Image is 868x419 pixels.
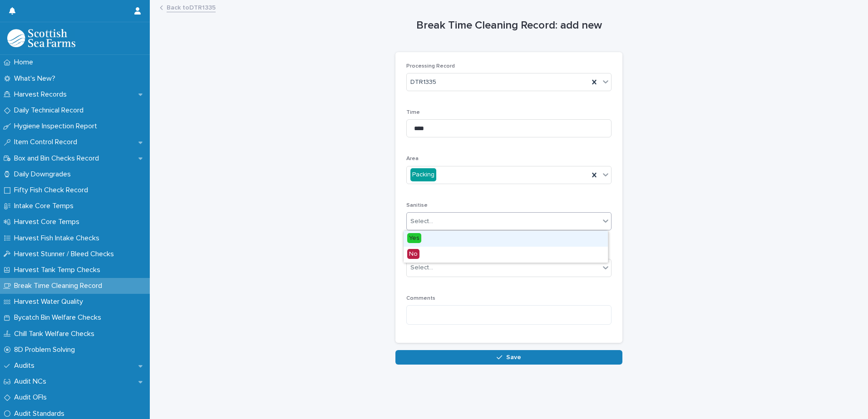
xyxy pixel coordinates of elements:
div: Packing [410,168,436,181]
p: Harvest Stunner / Bleed Checks [10,250,121,258]
p: Box and Bin Checks Record [10,154,106,163]
div: Yes [404,231,608,247]
p: Fifty Fish Check Record [10,186,95,195]
span: Sanitise [406,203,428,208]
p: Harvest Records [10,90,74,99]
p: Chill Tank Welfare Checks [10,330,102,338]
p: Daily Technical Record [10,106,91,115]
span: Comments [406,296,435,301]
div: Select... [410,263,433,273]
span: Processing Record [406,63,455,69]
span: Yes [407,233,421,243]
div: No [404,247,608,263]
p: Harvest Tank Temp Checks [10,266,108,274]
p: Audit NCs [10,377,54,386]
p: Bycatch Bin Welfare Checks [10,313,108,322]
span: Save [506,354,521,361]
p: Audits [10,361,42,370]
p: Item Control Record [10,138,84,146]
div: Select... [410,217,433,226]
p: Harvest Water Quality [10,297,90,306]
a: Back toDTR1335 [167,2,216,12]
p: Daily Downgrades [10,170,78,179]
span: Time [406,110,420,115]
p: Break Time Cleaning Record [10,282,109,290]
p: Audit OFIs [10,393,54,402]
button: Save [395,350,622,365]
p: Audit Standards [10,409,72,418]
p: Home [10,58,40,67]
p: Hygiene Inspection Report [10,122,104,131]
span: Area [406,156,419,161]
span: No [407,249,419,259]
h1: Break Time Cleaning Record: add new [395,19,622,32]
p: What's New? [10,74,63,83]
p: Intake Core Temps [10,202,81,210]
img: mMrefqRFQpe26GRNOUkG [7,29,75,47]
p: Harvest Core Temps [10,218,87,226]
span: DTR1335 [410,78,436,87]
p: Harvest Fish Intake Checks [10,234,107,243]
p: 8D Problem Solving [10,346,82,354]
